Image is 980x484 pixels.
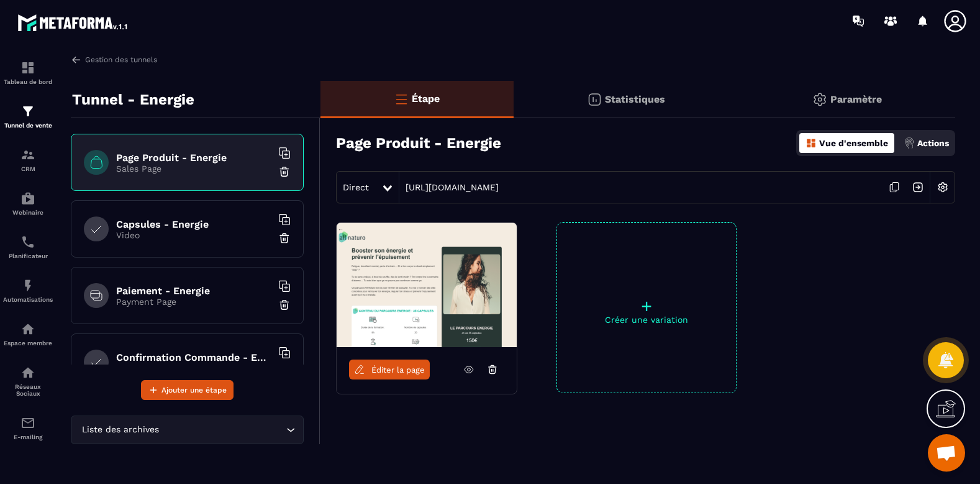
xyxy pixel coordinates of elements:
img: scheduler [20,235,35,249]
h6: Confirmation Commande - Energie [116,351,271,363]
p: Payment Page [116,297,271,307]
p: Automatisations [3,296,53,303]
img: bars-o.4a397970.svg [394,91,409,106]
img: formation [20,147,35,162]
p: Étape [412,93,440,105]
img: trash [278,232,291,244]
h6: Page Produit - Energie [116,152,271,164]
p: Tunnel de vente [3,122,53,129]
p: Actions [917,138,949,148]
img: stats.20deebd0.svg [587,92,602,107]
img: trash [278,165,291,178]
a: automationsautomationsAutomatisations [3,269,53,312]
img: email [20,416,35,430]
a: automationsautomationsWebinaire [3,182,53,225]
a: Éditer la page [349,360,430,379]
div: Search for option [71,416,304,444]
img: setting-gr.5f69749f.svg [812,92,827,107]
span: Direct [343,182,369,192]
a: social-networksocial-networkRéseaux Sociaux [3,356,53,406]
a: formationformationTunnel de vente [3,95,53,138]
img: social-network [20,365,35,380]
input: Search for option [161,423,283,437]
img: logo [17,11,129,34]
img: formation [20,60,35,75]
a: emailemailE-mailing [3,406,53,450]
img: arrow [71,54,82,65]
img: dashboard-orange.40269519.svg [805,137,817,149]
p: Planificateur [3,253,53,259]
p: Réseaux Sociaux [3,383,53,397]
p: Tunnel - Energie [72,87,194,112]
img: actions.d6e523a2.png [904,137,915,149]
img: automations [20,322,35,337]
a: formationformationCRM [3,138,53,182]
img: automations [20,191,35,206]
p: Webinaire [3,209,53,216]
a: Ouvrir le chat [928,434,965,472]
p: + [557,297,736,315]
a: formationformationTableau de bord [3,51,53,95]
img: automations [20,278,35,293]
h3: Page Produit - Energie [336,134,501,152]
a: Gestion des tunnels [71,54,157,65]
p: Statistiques [605,93,665,105]
h6: Capsules - Energie [116,218,271,230]
button: Ajouter une étape [141,380,234,400]
img: formation [20,104,35,119]
img: trash [278,299,291,311]
h6: Paiement - Energie [116,285,271,297]
a: automationsautomationsEspace membre [3,312,53,356]
p: Vue d'ensemble [819,138,888,148]
p: Sales Page [116,164,271,174]
a: schedulerschedulerPlanificateur [3,225,53,269]
p: Créer une variation [557,315,736,325]
img: setting-w.858f3a88.svg [931,175,955,199]
p: E-mailing [3,434,53,440]
img: image [337,223,517,347]
span: Éditer la page [371,365,425,375]
img: arrow-next.bcc2205e.svg [906,175,930,199]
p: Tableau de bord [3,78,53,85]
p: CRM [3,165,53,172]
a: [URL][DOMAIN_NAME] [399,182,499,192]
p: Paramètre [830,93,882,105]
p: Espace membre [3,340,53,347]
span: Ajouter une étape [161,384,227,396]
span: Liste des archives [79,423,161,437]
p: Video [116,230,271,240]
p: Purchase Thank You [116,363,271,373]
